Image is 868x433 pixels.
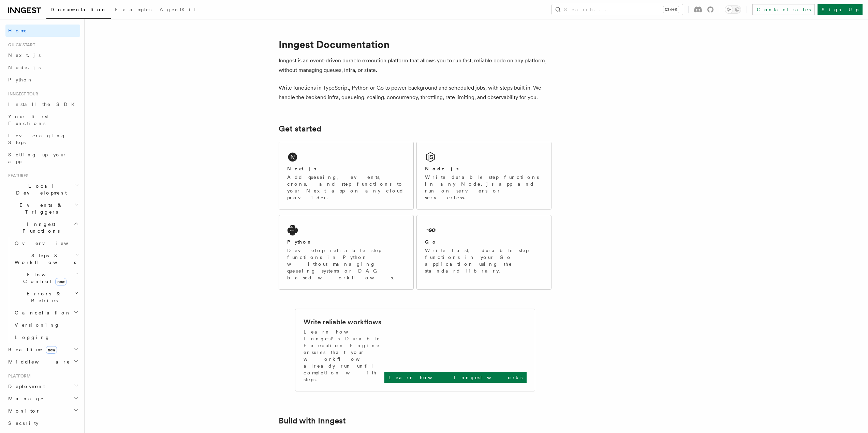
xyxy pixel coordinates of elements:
[425,165,459,172] h2: Node.js
[15,241,85,246] span: Overview
[279,38,551,50] h1: Inngest Documentation
[111,2,156,18] a: Examples
[425,174,543,201] p: Write durable step functions in any Node.js app and run on servers or serverless.
[12,288,80,307] button: Errors & Retries
[416,142,551,210] a: Node.jsWrite durable step functions in any Node.js app and run on servers or serverless.
[5,221,74,234] span: Inngest Functions
[5,149,80,168] a: Setting up your app
[5,218,80,237] button: Inngest Functions
[5,392,80,405] button: Manage
[12,271,75,285] span: Flow Control
[5,110,80,129] a: Your first Functions
[5,383,45,390] span: Deployment
[5,42,35,48] span: Quick start
[12,319,80,331] a: Versioning
[5,237,80,343] div: Inngest Functions
[12,252,76,266] span: Steps & Workflows
[5,74,80,86] a: Python
[12,331,80,343] a: Logging
[304,317,381,327] h2: Write reliable workflows
[8,152,67,164] span: Setting up your app
[12,307,80,319] button: Cancellation
[46,2,111,19] a: Documentation
[663,6,679,13] kbd: Ctrl+K
[5,173,28,179] span: Features
[5,180,80,199] button: Local Development
[8,114,49,126] span: Your first Functions
[160,7,196,12] span: AgentKit
[5,407,40,414] span: Monitor
[5,373,31,379] span: Platform
[279,124,321,134] a: Get started
[8,133,66,145] span: Leveraging Steps
[304,328,384,383] p: Learn how Inngest's Durable Execution Engine ensures that your workflow already run until complet...
[12,249,80,268] button: Steps & Workflows
[5,199,80,218] button: Events & Triggers
[8,420,39,426] span: Security
[5,129,80,149] a: Leveraging Steps
[725,5,741,14] button: Toggle dark mode
[156,2,200,18] a: AgentKit
[384,372,527,383] a: Learn how Inngest works
[287,247,405,281] p: Develop reliable step functions in Python without managing queueing systems or DAG based workflows.
[5,61,80,74] a: Node.js
[279,416,346,426] a: Build with Inngest
[8,102,79,107] span: Install the SDK
[279,215,414,290] a: PythonDevelop reliable step functions in Python without managing queueing systems or DAG based wo...
[388,374,523,381] p: Learn how Inngest works
[12,309,71,316] span: Cancellation
[287,165,317,172] h2: Next.js
[15,335,50,340] span: Logging
[425,238,437,245] h2: Go
[5,380,80,392] button: Deployment
[5,417,80,429] a: Security
[115,7,151,12] span: Examples
[55,278,67,285] span: new
[5,346,57,353] span: Realtime
[279,142,414,210] a: Next.jsAdd queueing, events, crons, and step functions to your Next app on any cloud provider.
[279,56,551,75] p: Inngest is an event-driven durable execution platform that allows you to run fast, reliable code ...
[279,83,551,102] p: Write functions in TypeScript, Python or Go to power background and scheduled jobs, with steps bu...
[8,52,41,58] span: Next.js
[5,98,80,110] a: Install the SDK
[287,174,405,201] p: Add queueing, events, crons, and step functions to your Next app on any cloud provider.
[818,4,863,15] a: Sign Up
[5,49,80,61] a: Next.js
[287,238,312,245] h2: Python
[15,322,60,328] span: Versioning
[752,4,815,15] a: Contact sales
[5,183,74,196] span: Local Development
[5,356,80,368] button: Middleware
[5,202,74,215] span: Events & Triggers
[50,7,107,12] span: Documentation
[5,91,38,97] span: Inngest tour
[5,343,80,356] button: Realtimenew
[5,358,70,365] span: Middleware
[5,25,80,37] a: Home
[8,77,33,82] span: Python
[12,237,80,249] a: Overview
[8,27,27,34] span: Home
[5,405,80,417] button: Monitor
[8,65,41,70] span: Node.js
[12,290,74,304] span: Errors & Retries
[46,346,57,354] span: new
[416,215,551,290] a: GoWrite fast, durable step functions in your Go application using the standard library.
[5,395,44,402] span: Manage
[552,4,683,15] button: Search...Ctrl+K
[12,268,80,288] button: Flow Controlnew
[425,247,543,274] p: Write fast, durable step functions in your Go application using the standard library.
